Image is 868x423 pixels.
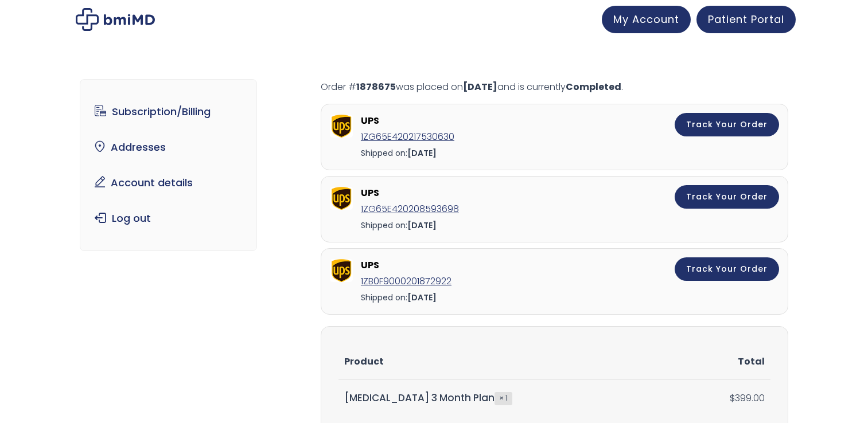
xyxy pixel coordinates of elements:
p: Order # was placed on and is currently . [321,79,788,95]
a: Account details [89,171,248,195]
a: Track Your Order [675,257,779,281]
a: Track Your Order [675,113,779,136]
a: My Account [602,6,691,33]
span: Patient Portal [708,12,784,26]
strong: [DATE] [407,292,437,303]
strong: [DATE] [407,220,437,231]
img: ups.png [330,187,353,210]
img: ups.png [330,115,353,138]
img: My account [76,8,155,31]
div: Shipped on: [361,289,559,305]
a: Addresses [89,135,248,159]
span: $ [730,391,735,405]
mark: [DATE] [463,80,497,93]
a: Subscription/Billing [89,100,248,124]
img: ups.png [330,259,353,282]
strong: [DATE] [407,147,437,159]
a: Patient Portal [696,6,796,33]
a: 1ZG65E420208593698 [361,202,459,216]
strong: UPS [361,113,556,129]
strong: UPS [361,185,556,201]
strong: UPS [361,257,556,273]
span: My Account [613,12,679,26]
nav: Account pages [80,79,257,251]
a: 1ZB0F9000201872922 [361,275,451,288]
bdi: 399.00 [730,391,765,405]
mark: Completed [566,80,621,93]
th: Product [338,344,586,380]
a: 1ZG65E420217530630 [361,130,454,143]
div: Shipped on: [361,217,559,233]
a: Track Your Order [675,185,779,209]
td: [MEDICAL_DATA] 3 Month Plan [338,380,586,417]
th: Total [586,344,770,380]
a: Log out [89,206,248,230]
strong: × 1 [495,392,512,405]
mark: 1878675 [356,80,396,93]
div: Shipped on: [361,145,559,161]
